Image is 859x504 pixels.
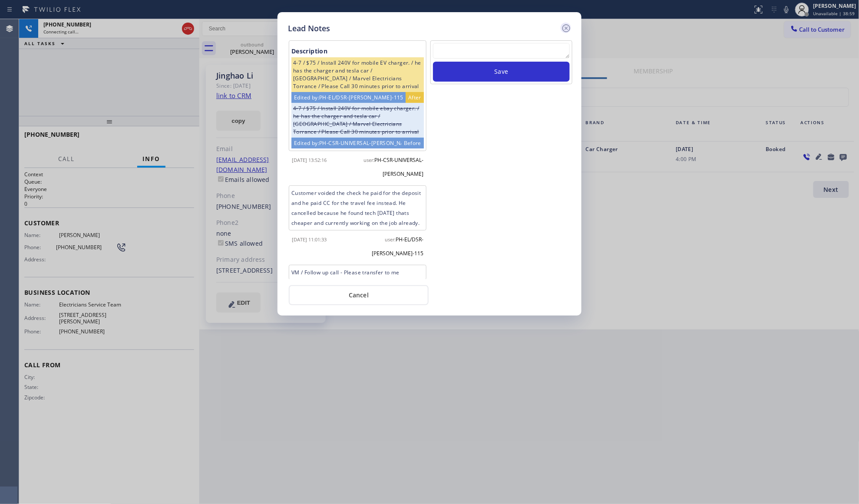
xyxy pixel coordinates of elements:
span: PH-CSR-UNIVERSAL-[PERSON_NAME] [374,156,423,178]
div: Before [401,138,424,148]
span: [DATE] 11:01:33 [292,236,327,243]
div: After [406,92,424,103]
span: user: [363,157,374,163]
span: [DATE] 13:52:16 [292,157,327,163]
button: Cancel [289,285,429,305]
div: Description [291,46,424,57]
span: PH-EL/DSR-[PERSON_NAME]-115 [372,236,423,257]
div: Edited by: PH-CSR-UNIVERSAL-[PERSON_NAME] [291,138,417,148]
div: 4-7 / $75 / Install 240V for mobile EV charger. / he has the charger and tesla car / [GEOGRAPHIC_... [291,57,424,92]
div: VM / Follow up call - Please transfer to me [289,265,426,280]
span: user: [385,236,396,243]
div: Customer voided the check he paid for the deposit and he paid CC for the travel fee instead. He c... [289,185,426,231]
button: Save [433,62,570,82]
h5: Lead Notes [288,23,330,34]
div: Edited by: PH-EL/DSR-[PERSON_NAME]-115 [291,92,406,103]
div: 4-7 / $75 / Install 240V for mobile ebay charger. / he has the charger and tesla car / [GEOGRAPHI... [291,103,424,138]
